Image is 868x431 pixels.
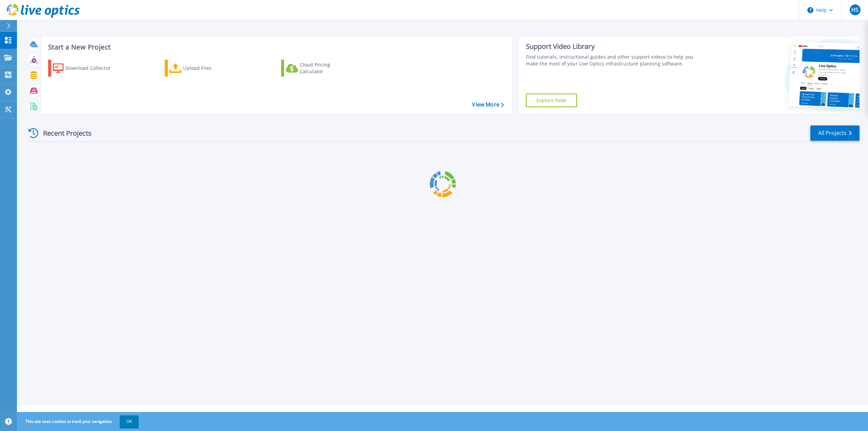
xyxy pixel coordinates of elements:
span: This site uses cookies to track your navigation. [19,415,139,428]
a: Explore Now! [526,94,577,107]
button: OK [120,415,139,428]
a: All Projects [810,125,860,141]
a: Upload Files [165,60,240,77]
a: View More [472,101,504,108]
div: Recent Projects [26,125,101,141]
h3: Start a New Project [48,43,504,51]
div: Find tutorials, instructional guides and other support videos to help you make the most of your L... [526,54,702,67]
div: Support Video Library [526,42,702,51]
a: Download Collector [48,60,124,77]
div: Download Collector [65,61,120,75]
a: Cloud Pricing Calculator [281,60,357,77]
div: Cloud Pricing Calculator [300,61,354,75]
div: Upload Files [183,61,237,75]
span: HS [851,7,859,13]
